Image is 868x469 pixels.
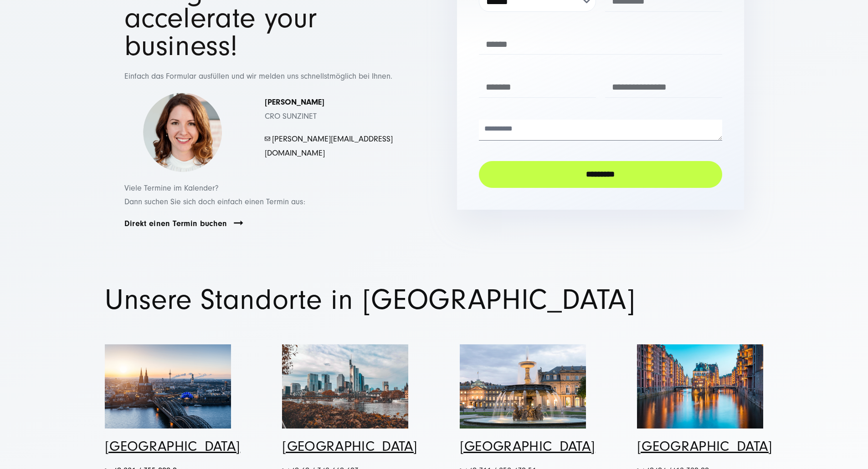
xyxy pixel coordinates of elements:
a: [GEOGRAPHIC_DATA] [105,438,240,454]
img: Digitalagentur Stuttgart - Bild eines Brunnens in Stuttgart [460,344,586,429]
span: Einfach das Formular ausfüllen und wir melden uns schnellstmöglich bei Ihnen. [124,71,392,81]
h1: Unsere Standorte in [GEOGRAPHIC_DATA] [105,286,763,314]
img: Frankfurt Skyline Mit Blick über den Rhein im Herbst [282,344,408,429]
strong: [PERSON_NAME] [265,97,324,107]
span: Viele Termine im Kalender? Dann suchen Sie sich doch einfach einen Termin aus: [124,183,305,207]
a: [PERSON_NAME][EMAIL_ADDRESS][DOMAIN_NAME] [265,134,393,158]
span: - [270,134,272,144]
a: [GEOGRAPHIC_DATA] [637,438,772,454]
a: Direkt einen Termin buchen [124,218,227,229]
img: Bild des Kölner Doms und der Rheinbrücke - digitalagentur Köln [105,344,231,429]
p: CRO SUNZINET [265,96,393,123]
a: [GEOGRAPHIC_DATA] [460,438,595,454]
img: Elbe-Kanal in Hamburg - Digitalagentur hamburg [637,344,763,429]
a: [GEOGRAPHIC_DATA] [282,438,417,454]
img: Simona-kontakt-page-picture [143,93,222,172]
